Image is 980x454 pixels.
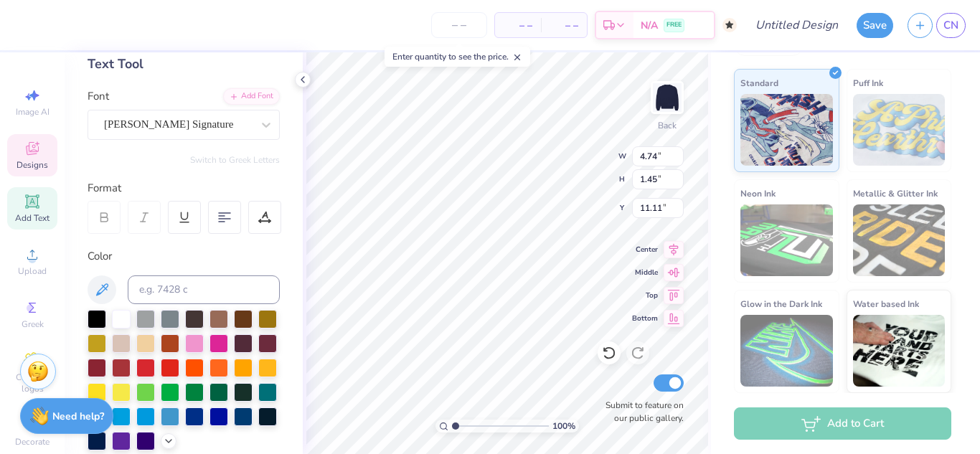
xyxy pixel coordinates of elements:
[128,275,280,304] input: e.g. 7428 c
[190,154,280,166] button: Switch to Greek Letters
[385,47,530,67] div: Enter quantity to see the price.
[740,315,833,387] img: Glow in the Dark Ink
[740,204,833,276] img: Neon Ink
[550,18,578,33] span: – –
[17,159,48,171] span: Designs
[223,88,280,105] div: Add Font
[632,290,658,301] span: Top
[88,88,109,105] label: Font
[853,186,938,201] span: Metallic & Glitter Ink
[666,20,682,30] span: FREE
[88,55,280,74] div: Text Tool
[853,296,919,311] span: Water based Ink
[15,436,50,448] span: Decorate
[7,372,57,394] span: Clipart & logos
[853,315,946,387] img: Water based Ink
[18,265,47,277] span: Upload
[431,12,487,38] input: – –
[16,106,50,118] span: Image AI
[853,204,946,276] img: Metallic & Glitter Ink
[740,186,776,201] span: Neon Ink
[88,248,280,265] div: Color
[936,13,966,38] a: CN
[598,399,684,425] label: Submit to feature on our public gallery.
[857,13,893,38] button: Save
[552,420,575,432] span: 100 %
[943,17,958,34] span: CN
[740,296,822,311] span: Glow in the Dark Ink
[632,268,658,278] span: Middle
[88,180,281,197] div: Format
[740,94,833,166] img: Standard
[744,11,849,39] input: Untitled Design
[641,18,658,33] span: N/A
[632,313,658,323] span: Bottom
[658,119,677,132] div: Back
[15,212,50,224] span: Add Text
[853,75,883,90] span: Puff Ink
[740,75,778,90] span: Standard
[22,318,44,330] span: Greek
[653,83,682,112] img: Back
[504,18,532,33] span: – –
[52,410,104,423] strong: Need help?
[853,94,946,166] img: Puff Ink
[632,245,658,255] span: Center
